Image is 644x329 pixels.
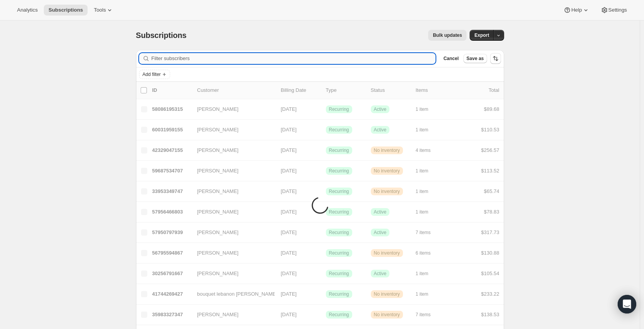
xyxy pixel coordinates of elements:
span: Subscriptions [48,7,83,13]
button: Subscriptions [44,5,88,16]
span: Analytics [17,7,38,13]
button: Help [559,5,594,16]
span: Help [571,7,582,13]
span: Cancel [443,55,458,62]
button: Export [470,30,494,41]
span: Save as [467,55,484,62]
span: Tools [94,7,106,13]
span: Export [474,32,489,38]
button: Add filter [139,70,170,79]
input: Filter subscribers [152,53,436,64]
button: Bulk updates [428,30,467,41]
div: Open Intercom Messenger [618,295,636,313]
span: Settings [608,7,627,13]
button: Analytics [12,5,42,16]
span: Subscriptions [136,31,187,40]
span: Bulk updates [433,32,462,38]
button: Cancel [440,54,461,63]
button: Settings [596,5,632,16]
button: Sort the results [490,53,501,64]
button: Save as [463,54,487,63]
span: Add filter [143,71,161,78]
button: Tools [89,5,118,16]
